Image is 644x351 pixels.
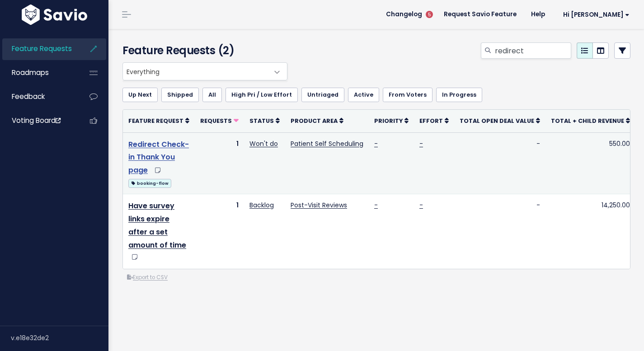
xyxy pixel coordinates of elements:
span: Feedback [12,92,45,101]
a: Post-Visit Reviews [291,201,347,210]
span: Priority [374,117,403,125]
span: Everything [123,63,269,80]
a: Have survey links expire after a set amount of time [128,201,186,250]
a: Up Next [122,88,158,102]
span: Requests [200,117,232,125]
a: Won't do [249,139,278,148]
a: Priority [374,116,409,125]
input: Search features... [494,42,571,59]
a: Requests [200,116,239,125]
span: Status [249,117,274,125]
a: Feature Requests [2,38,75,59]
a: Untriaged [301,88,344,102]
a: - [374,139,378,148]
td: - [454,132,545,194]
a: Effort [419,116,449,125]
span: Everything [122,62,287,80]
a: From Voters [383,88,432,102]
a: Status [249,116,280,125]
a: Help [524,8,552,21]
h4: Feature Requests (2) [122,42,283,59]
a: Export to CSV [127,274,168,281]
td: - [454,194,545,269]
a: Patient Self Scheduling [291,139,363,148]
a: Product Area [291,116,343,125]
a: Shipped [161,88,199,102]
span: Product Area [291,117,338,125]
a: In Progress [436,88,482,102]
span: Total + Child Revenue [551,117,624,125]
a: High Pri / Low Effort [226,88,298,102]
span: Effort [419,117,443,125]
td: 1 [195,194,244,269]
a: Roadmaps [2,62,75,83]
a: All [202,88,222,102]
span: Feature Requests [12,44,72,53]
span: Changelog [386,11,422,18]
a: - [374,201,378,210]
td: 1 [195,132,244,194]
span: Feature Request [128,117,183,125]
a: booking-flow [128,177,171,188]
td: 14,250.00 [545,194,635,269]
span: Hi [PERSON_NAME] [563,11,630,18]
a: Feedback [2,86,75,107]
a: - [419,201,423,210]
span: Roadmaps [12,68,49,77]
a: Redirect Check-in Thank You page [128,139,189,176]
span: Total open deal value [460,117,534,125]
a: Total open deal value [460,116,540,125]
img: logo-white.9d6f32f41409.svg [19,5,89,25]
a: Feature Request [128,116,189,125]
span: Voting Board [12,116,61,125]
ul: Filter feature requests [122,88,630,102]
a: Total + Child Revenue [551,116,630,125]
a: Active [348,88,379,102]
a: Voting Board [2,110,75,131]
a: - [419,139,423,148]
div: v.e18e32de2 [11,326,108,350]
span: 5 [426,11,433,18]
span: booking-flow [128,179,171,188]
a: Request Savio Feature [437,8,524,21]
a: Hi [PERSON_NAME] [552,8,637,22]
a: Backlog [249,201,274,210]
td: 550.00 [545,132,635,194]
